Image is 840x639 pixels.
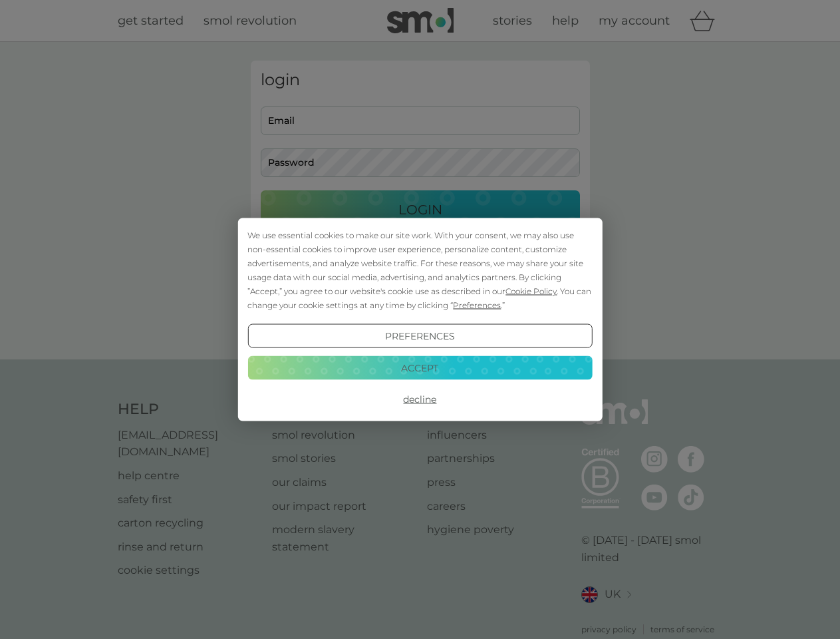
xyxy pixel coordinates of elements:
[453,300,501,310] span: Preferences
[247,228,592,312] div: We use essential cookies to make our site work. With your consent, we may also use non-essential ...
[505,286,557,296] span: Cookie Policy
[247,324,592,348] button: Preferences
[247,355,592,379] button: Accept
[247,387,592,411] button: Decline
[237,218,602,421] div: Cookie Consent Prompt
